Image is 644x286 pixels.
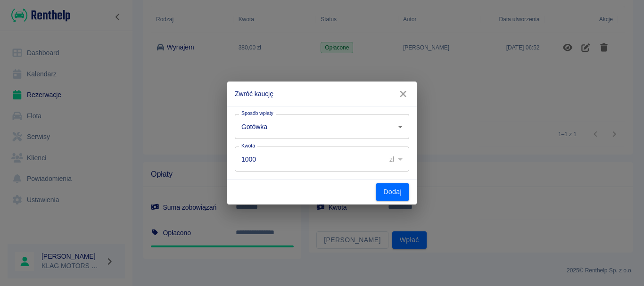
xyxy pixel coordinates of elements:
[235,114,409,139] div: Gotówka
[227,82,417,106] h2: Zwróć kaucję
[383,147,409,172] div: zł
[376,183,409,201] button: Dodaj
[241,142,255,149] label: Kwota
[241,110,273,117] label: Sposób wpłaty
